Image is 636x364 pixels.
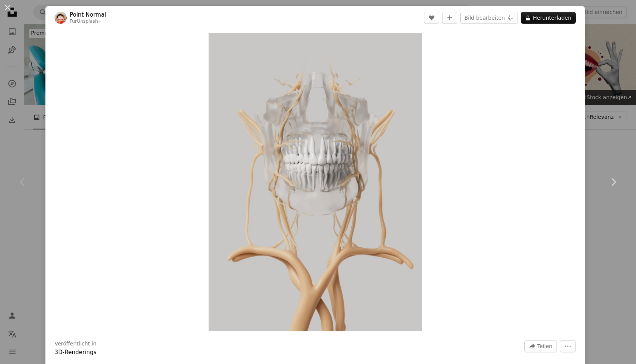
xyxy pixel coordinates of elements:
button: Dieses Bild teilen [524,340,557,352]
button: Dieses Bild heranzoomen [209,33,421,331]
a: 3D-Renderings [55,349,97,356]
button: Zu Kollektion hinzufügen [442,12,457,24]
a: Unsplash+ [77,19,102,24]
button: Bild bearbeiten [460,12,518,24]
img: Ein Modell eines menschlichen Kopfes und Halses [209,33,421,331]
div: Für [70,19,106,25]
button: Gefällt mir [424,12,439,24]
img: Zum Profil von Point Normal [55,12,67,24]
button: Herunterladen [521,12,576,24]
a: Weiter [591,146,636,218]
button: Weitere Aktionen [560,340,576,352]
span: Teilen [537,341,552,352]
a: Point Normal [70,11,106,19]
h3: Veröffentlicht in [55,340,97,348]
